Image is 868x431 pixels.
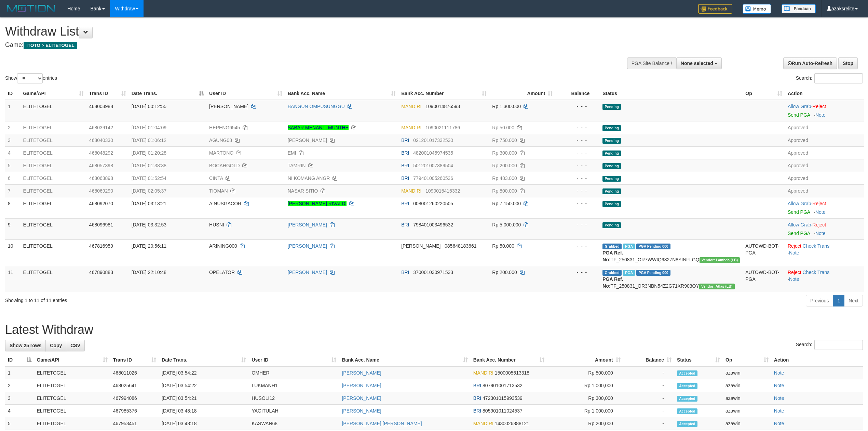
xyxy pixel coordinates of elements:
span: Copy 085648183661 to clipboard [445,243,476,249]
a: [PERSON_NAME] [PERSON_NAME] [342,421,422,426]
td: ELITETOGEL [21,172,86,184]
td: TF_250831_OR3NBN54Z2G71XR903OY [600,266,743,292]
td: ELITETOGEL [34,379,110,392]
td: ELITETOGEL [21,121,86,134]
div: - - - [558,200,597,207]
span: Rp 200.000 [492,270,517,275]
td: LUKMANH1 [249,379,339,392]
td: 8 [5,197,21,218]
td: ELITETOGEL [21,100,86,121]
td: ELITETOGEL [21,146,86,159]
label: Show entries [5,73,57,83]
a: Reject [812,201,826,206]
td: ELITETOGEL [34,417,110,430]
td: ELITETOGEL [21,184,86,197]
a: [PERSON_NAME] [342,383,381,388]
td: KASWAN68 [249,417,339,430]
h4: Game: [5,42,572,49]
img: Feedback.jpg [698,4,732,14]
th: Status [600,87,743,100]
td: ELITETOGEL [21,266,86,292]
span: Pending [602,163,621,169]
span: [DATE] 02:05:37 [132,188,166,194]
span: Accepted [677,370,697,376]
a: SABAR MENANTI MUNTHE [288,125,349,130]
span: Pending [602,201,621,207]
td: 5 [5,159,21,172]
span: Copy 779401005260536 to clipboard [413,175,453,181]
span: Vendor URL: https://dashboard.q2checkout.com/secure [699,284,735,289]
td: - [623,417,674,430]
span: Copy 1430026888121 to clipboard [495,421,529,426]
div: - - - [558,103,597,110]
td: · [785,218,864,239]
span: BRI [473,395,481,401]
td: OMHER [249,366,339,379]
th: Bank Acc. Number: activate to sort column ascending [398,87,489,100]
a: EMI [288,150,296,156]
h1: Latest Withdraw [5,323,863,337]
a: [PERSON_NAME] [288,270,327,275]
span: HEPENG6545 [209,125,240,130]
span: BRI [473,383,481,388]
span: Grabbed [602,244,622,249]
td: ELITETOGEL [34,405,110,417]
span: Rp 750.000 [492,138,517,143]
a: Stop [838,57,858,69]
th: ID: activate to sort column descending [5,354,34,366]
a: Note [815,112,826,118]
a: Reject [788,270,801,275]
label: Search: [796,73,863,83]
td: 467953451 [110,417,159,430]
a: [PERSON_NAME] [342,395,381,401]
span: BRI [401,150,409,156]
td: TF_250831_OR7WWIQ9827N8YINFLGQ [600,239,743,266]
a: [PERSON_NAME] [342,370,381,376]
th: Date Trans.: activate to sort column ascending [159,354,249,366]
a: Reject [812,104,826,109]
span: Rp 50.000 [492,243,514,249]
td: - [623,379,674,392]
div: - - - [558,124,597,131]
div: PGA Site Balance / [627,57,676,69]
span: MANDIRI [401,104,421,109]
td: 9 [5,218,21,239]
a: Send PGA [788,209,810,215]
th: Action [785,87,864,100]
span: Pending [602,176,621,182]
td: [DATE] 03:48:18 [159,417,249,430]
a: Previous [806,295,833,306]
th: Amount: activate to sort column ascending [547,354,623,366]
th: Bank Acc. Number: activate to sort column ascending [471,354,547,366]
span: ARINING000 [209,243,237,249]
td: AUTOWD-BOT-PGA [743,266,785,292]
td: azawin [723,405,771,417]
h1: Withdraw List [5,25,572,38]
span: [DATE] 20:56:11 [132,243,166,249]
span: Grabbed [602,270,622,276]
div: - - - [558,175,597,182]
span: BRI [401,222,409,227]
td: [DATE] 03:48:18 [159,405,249,417]
input: Search: [814,340,863,350]
span: BRI [401,201,409,206]
td: - [623,392,674,405]
a: Next [844,295,863,306]
span: Rp 50.000 [492,125,514,130]
td: [DATE] 03:54:22 [159,366,249,379]
a: [PERSON_NAME] [288,138,327,143]
th: Bank Acc. Name: activate to sort column ascending [285,87,398,100]
span: BRI [401,175,409,181]
span: BRI [401,138,409,143]
span: Copy 1500005613318 to clipboard [495,370,529,376]
span: AGUNG08 [209,138,232,143]
td: azawin [723,417,771,430]
a: Note [774,408,784,414]
div: - - - [558,269,597,276]
td: 468025641 [110,379,159,392]
span: [DATE] 01:38:38 [132,163,166,168]
span: PGA Pending [636,270,670,276]
td: 4 [5,146,21,159]
a: [PERSON_NAME] [288,222,327,227]
th: Balance: activate to sort column ascending [623,354,674,366]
